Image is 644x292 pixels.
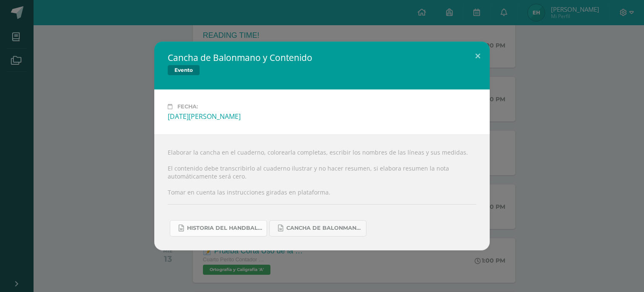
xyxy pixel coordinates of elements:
a: Cancha de Balonmano.docx [269,220,366,237]
span: Cancha de Balonmano.docx [286,225,362,231]
a: Historia del handball.docx [170,220,267,237]
button: Close (Esc) [466,42,490,70]
span: Evento [168,65,200,75]
h2: Cancha de Balonmano y Contenido [168,52,312,63]
div: [DATE][PERSON_NAME] [168,112,476,121]
span: Historia del handball.docx [187,225,262,231]
div: Elaborar la cancha en el cuaderno, colorearla completas, escribir los nombres de las líneas y sus... [154,134,490,250]
span: Fecha: [177,103,198,110]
